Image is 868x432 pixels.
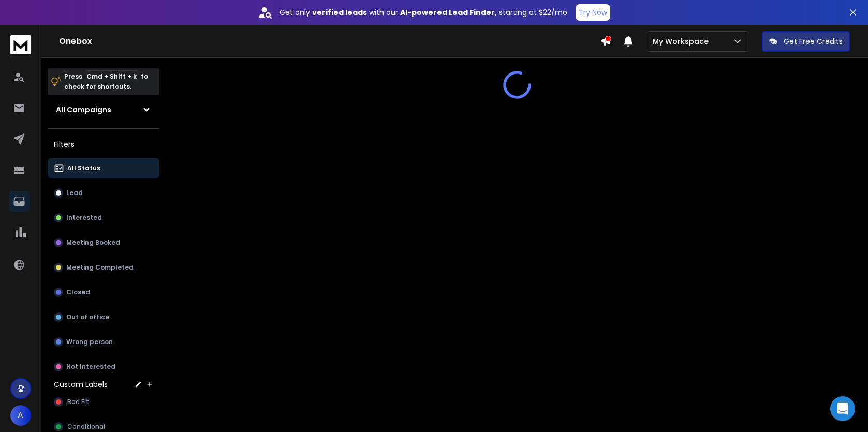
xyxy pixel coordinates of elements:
[67,398,89,406] span: Bad Fit
[66,313,109,321] p: Out of office
[66,363,115,371] p: Not Interested
[59,35,600,48] h1: Onebox
[66,189,83,197] p: Lead
[66,338,113,346] p: Wrong person
[66,263,134,272] p: Meeting Completed
[10,35,31,54] img: logo
[48,282,159,303] button: Closed
[64,71,148,92] p: Press to check for shortcuts.
[653,36,713,47] p: My Workspace
[48,356,159,377] button: Not Interested
[400,7,497,18] strong: AI-powered Lead Finder,
[579,7,607,18] p: Try Now
[279,7,567,18] p: Get only with our starting at $22/mo
[66,214,102,222] p: Interested
[56,105,111,115] h1: All Campaigns
[48,332,159,352] button: Wrong person
[48,158,159,178] button: All Status
[48,183,159,203] button: Lead
[48,99,159,120] button: All Campaigns
[66,239,120,247] p: Meeting Booked
[784,36,843,47] p: Get Free Credits
[48,392,159,412] button: Bad Fit
[48,137,159,152] h3: Filters
[48,232,159,253] button: Meeting Booked
[762,31,850,52] button: Get Free Credits
[576,4,610,21] button: Try Now
[830,396,855,421] div: Open Intercom Messenger
[312,7,367,18] strong: verified leads
[54,379,108,390] h3: Custom Labels
[48,257,159,278] button: Meeting Completed
[48,207,159,228] button: Interested
[48,307,159,327] button: Out of office
[10,405,31,426] button: A
[67,423,105,431] span: Conditional
[85,70,138,82] span: Cmd + Shift + k
[66,288,90,296] p: Closed
[67,164,100,172] p: All Status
